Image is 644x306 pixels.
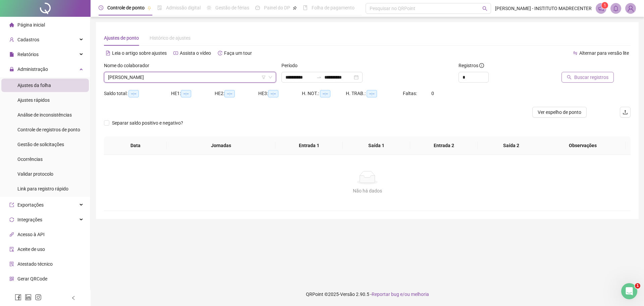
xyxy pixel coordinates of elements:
span: upload [623,110,628,115]
span: TAUANNY KATHLEEN RIBEIRO GUEDES [108,72,272,82]
span: Integrações [17,217,42,222]
span: Buscar registros [574,74,608,81]
div: HE 1: [171,90,215,97]
span: file-text [106,51,110,55]
span: pushpin [293,6,297,10]
span: 1 [635,283,640,289]
span: Ajustes da folha [17,83,51,88]
span: sync [9,217,14,222]
span: user-add [9,37,14,42]
span: api [9,232,14,237]
span: Exportações [17,202,44,208]
span: Versão [340,292,355,297]
span: youtube [173,51,178,55]
span: audit [9,247,14,252]
span: --:-- [367,90,377,97]
span: Ver espelho de ponto [538,108,581,116]
th: Data [104,136,167,155]
span: 1 [604,3,606,8]
span: swap [573,51,578,55]
span: facebook [15,294,21,301]
th: Saída 1 [343,136,410,155]
div: H. TRAB.: [346,90,403,97]
span: --:-- [128,90,139,97]
span: Observações [545,142,620,149]
span: info-circle [479,63,484,68]
span: Histórico de ajustes [150,35,191,41]
span: Faltas: [403,91,418,96]
span: Administração [17,67,48,72]
footer: QRPoint © 2025 - 2.90.5 - [91,282,644,306]
th: Observações [540,136,626,155]
span: Controle de registros de ponto [17,127,80,132]
span: Faça um tour [224,50,252,56]
span: Atestado técnico [17,261,53,267]
span: lock [9,67,14,72]
sup: 1 [601,2,608,9]
iframe: Intercom live chat [621,283,637,299]
span: --:-- [224,90,235,97]
span: file [9,52,14,57]
span: Ajustes de ponto [104,35,139,41]
span: Validar protocolo [17,171,53,177]
span: Controle de ponto [107,5,145,10]
span: notification [598,5,604,11]
span: Gerar QRCode [17,276,47,281]
span: dashboard [255,5,260,10]
span: Admissão digital [166,5,201,10]
label: Nome do colaborador [104,62,154,69]
span: Reportar bug e/ou melhoria [372,292,429,297]
span: search [567,75,572,80]
span: Análise de inconsistências [17,112,72,118]
button: Ver espelho de ponto [532,107,587,118]
th: Entrada 1 [275,136,343,155]
span: Separar saldo positivo e negativo? [109,119,186,127]
div: HE 3: [258,90,302,97]
span: Painel do DP [264,5,290,10]
div: H. NOT.: [302,90,346,97]
th: Jornadas [167,136,275,155]
span: pushpin [147,6,151,10]
span: instagram [35,294,42,301]
th: Entrada 2 [410,136,478,155]
div: Saldo total: [104,90,171,97]
span: Página inicial [17,22,45,28]
span: 0 [431,91,434,96]
span: linkedin [25,294,32,301]
span: Ocorrências [17,157,43,162]
span: Cadastros [17,37,39,42]
span: file-done [157,5,162,10]
span: --:-- [320,90,330,97]
span: --:-- [181,90,191,97]
div: Não há dados [112,187,623,194]
span: export [9,203,14,207]
label: Período [281,62,302,69]
span: qrcode [9,276,14,281]
span: sun [207,5,211,10]
span: Folha de pagamento [312,5,355,10]
div: HE 2: [215,90,258,97]
span: bell [613,5,619,11]
span: home [9,23,14,27]
span: search [482,6,487,11]
span: [PERSON_NAME] - INSTITUTO MADRECENTER [495,5,592,12]
span: Aceite de uso [17,247,45,252]
span: Gestão de solicitações [17,142,64,147]
img: 30457 [626,3,636,13]
span: Leia o artigo sobre ajustes [112,50,167,56]
span: history [218,51,222,55]
span: Ajustes rápidos [17,97,50,103]
span: Acesso à API [17,232,45,237]
span: Relatórios [17,52,39,57]
span: Registros [459,62,484,69]
span: book [303,5,308,10]
span: Gestão de férias [215,5,249,10]
span: down [268,75,272,79]
button: Buscar registros [561,72,614,83]
span: to [316,75,322,80]
span: Alternar para versão lite [579,50,629,56]
span: --:-- [268,90,278,97]
span: Link para registro rápido [17,186,68,191]
span: filter [262,75,266,79]
span: solution [9,262,14,266]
